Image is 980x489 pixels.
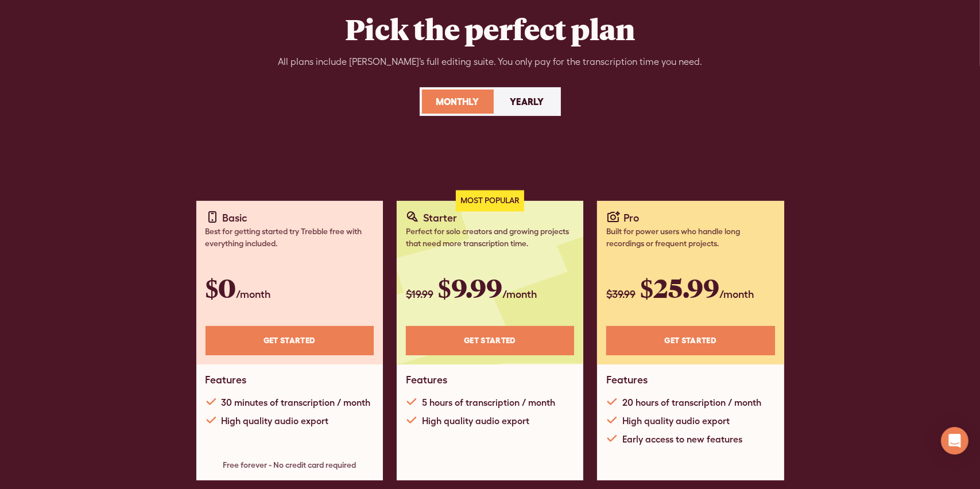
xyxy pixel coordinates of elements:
span: /month [719,288,754,300]
h1: Features [606,374,648,386]
a: Yearly [496,90,559,114]
div: Yearly [510,95,544,108]
h2: Pick the perfect plan [345,11,635,46]
a: Get STARTED [606,326,774,355]
span: $19.99 [406,288,433,300]
span: $39.99 [606,288,636,300]
span: /month [502,288,537,300]
a: Get STARTED [406,326,574,355]
div: Basic [223,210,248,226]
div: Early access to new features [622,432,742,446]
div: Perfect for solo creators and growing projects that need more transcription time. [406,226,574,250]
h1: Features [406,374,447,386]
div: All plans include [PERSON_NAME]’s full editing suite. You only pay for the transcription time you... [278,55,702,69]
div: Pro [623,210,639,226]
div: Best for getting started try Trebble free with everything included. [206,226,374,250]
div: 20 hours of transcription / month [622,395,761,409]
span: $25.99 [640,270,719,305]
div: High quality audio export [222,414,329,428]
div: High quality audio export [422,414,529,428]
div: Open Intercom Messenger [941,427,969,455]
div: 30 minutes of transcription / month [222,395,371,409]
span: $0 [206,270,237,305]
span: /month [237,288,271,300]
h1: Features [206,374,247,386]
div: Most Popular [456,191,524,212]
div: Monthly [436,95,479,108]
span: $9.99 [438,270,502,305]
div: Built for power users who handle long recordings or frequent projects. [606,226,774,250]
a: Monthly [422,90,494,114]
div: Free forever - No credit card required [206,459,374,471]
div: High quality audio export [622,414,730,428]
a: Get STARTED [206,326,374,355]
div: 5 hours of transcription / month [422,395,555,409]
